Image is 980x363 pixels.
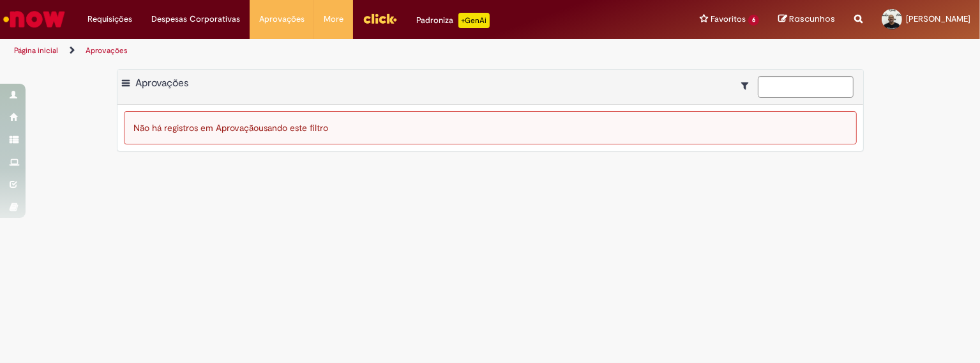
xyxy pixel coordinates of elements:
[87,13,132,26] span: Requisições
[906,13,970,24] span: [PERSON_NAME]
[778,13,835,26] a: Rascunhos
[458,13,490,28] p: +GenAi
[151,13,240,26] span: Despesas Corporativas
[259,13,305,26] span: Aprovações
[742,81,755,90] i: Mostrar filtros para: Suas Solicitações
[14,45,58,56] a: Página inicial
[1,6,67,32] img: ServiceNow
[789,13,835,25] span: Rascunhos
[324,13,343,26] span: More
[748,15,759,26] span: 6
[10,39,644,63] ul: Trilhas de página
[86,45,128,56] a: Aprovações
[363,9,397,28] img: click_logo_yellow_360x200.png
[259,122,329,134] span: usando este filtro
[124,111,857,144] div: Não há registros em Aprovação
[711,13,746,26] span: Favoritos
[416,13,490,28] div: Padroniza
[136,77,189,89] span: Aprovações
